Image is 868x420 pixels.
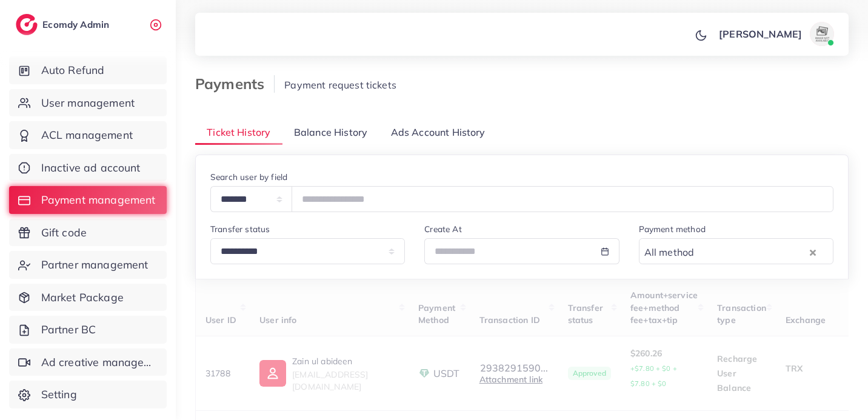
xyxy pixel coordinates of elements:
[41,62,105,78] span: Auto Refund
[810,22,834,46] img: avatar
[9,154,167,182] a: Inactive ad account
[207,125,270,139] span: Ticket History
[9,89,167,117] a: User management
[9,186,167,214] a: Payment management
[712,22,839,46] a: [PERSON_NAME]avatar
[41,127,133,143] span: ACL management
[210,171,287,183] label: Search user by field
[9,251,167,279] a: Partner management
[16,14,112,35] a: logoEcomdy Admin
[41,387,77,402] span: Setting
[639,238,833,264] div: Search for option
[41,257,149,273] span: Partner management
[642,244,697,261] span: All method
[719,27,802,41] p: [PERSON_NAME]
[810,245,816,259] button: Clear Selected
[391,125,486,139] span: Ads Account History
[294,125,367,139] span: Balance History
[42,19,112,30] h2: Ecomdy Admin
[41,322,96,338] span: Partner BC
[698,241,807,261] input: Search for option
[210,223,270,235] label: Transfer status
[9,219,167,247] a: Gift code
[9,121,167,149] a: ACL management
[284,79,396,91] span: Payment request tickets
[639,223,706,235] label: Payment method
[41,95,135,111] span: User management
[9,348,167,376] a: Ad creative management
[9,284,167,312] a: Market Package
[424,223,461,235] label: Create At
[9,316,167,344] a: Partner BC
[41,225,87,241] span: Gift code
[9,56,167,84] a: Auto Refund
[41,290,124,305] span: Market Package
[9,381,167,408] a: Setting
[195,75,275,93] h3: Payments
[16,14,38,35] img: logo
[41,192,156,208] span: Payment management
[41,355,158,370] span: Ad creative management
[41,160,141,176] span: Inactive ad account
